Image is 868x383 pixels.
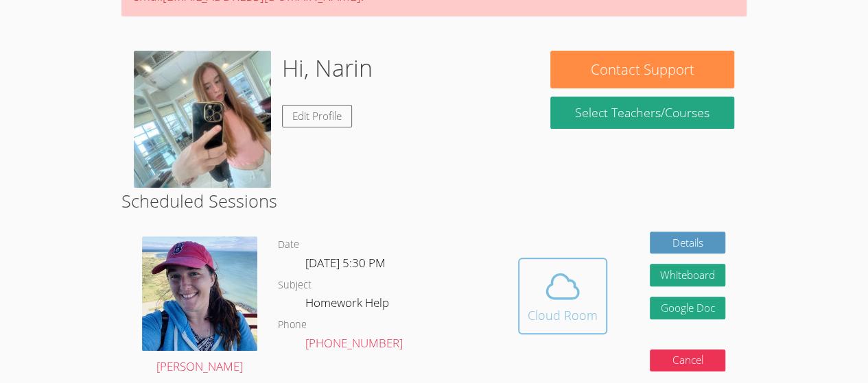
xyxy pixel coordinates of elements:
[305,255,386,271] span: [DATE] 5:30 PM
[142,236,257,351] img: avatar.png
[650,349,725,372] button: Cancel
[305,335,403,351] a: [PHONE_NUMBER]
[142,236,257,377] a: [PERSON_NAME]
[305,293,392,317] dd: Homework Help
[134,51,271,188] img: unnamed%20(5).jpg
[550,51,734,88] button: Contact Support
[650,264,725,286] button: Whiteboard
[518,258,607,334] button: Cloud Room
[528,306,598,325] div: Cloud Room
[650,232,725,254] a: Details
[278,236,299,254] dt: Date
[550,97,734,129] a: Select Teachers/Courses
[278,317,307,334] dt: Phone
[650,297,725,319] a: Google Doc
[282,105,352,127] a: Edit Profile
[282,51,373,86] h1: Hi, Narin
[278,277,312,294] dt: Subject
[121,188,747,214] h2: Scheduled Sessions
